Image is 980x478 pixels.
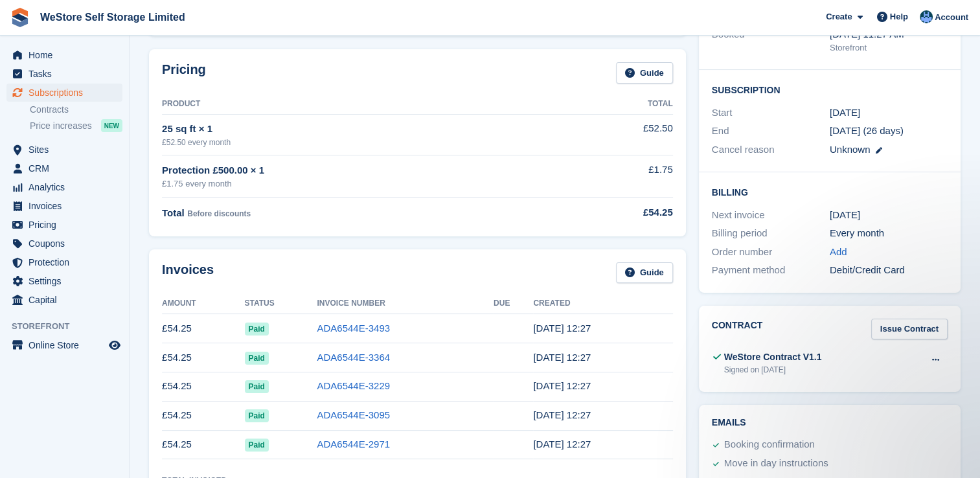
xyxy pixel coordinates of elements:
[317,293,494,314] th: Invoice Number
[712,106,830,120] div: Start
[162,207,185,218] span: Total
[920,10,933,23] img: Joanne Goff
[533,293,672,314] th: Created
[712,263,830,278] div: Payment method
[6,197,122,215] a: menu
[245,293,317,314] th: Status
[830,125,904,136] span: [DATE] (26 days)
[28,197,106,215] span: Invoices
[830,106,860,120] time: 2024-12-28 01:00:00 UTC
[30,104,122,116] a: Contracts
[558,205,673,220] div: £54.25
[245,352,269,365] span: Paid
[162,94,558,115] th: Product
[245,380,269,393] span: Paid
[6,234,122,253] a: menu
[724,437,815,453] div: Booking confirmation
[533,352,591,363] time: 2025-08-28 11:27:15 UTC
[533,409,591,420] time: 2025-06-28 11:27:57 UTC
[724,456,828,472] div: Move in day instructions
[558,94,673,115] th: Total
[162,293,245,314] th: Amount
[494,293,533,314] th: Due
[6,46,122,64] a: menu
[107,337,122,353] a: Preview store
[826,10,852,23] span: Create
[10,8,30,27] img: stora-icon-8386f47178a22dfd0bd8f6a31ec36ba5ce8667c1dd55bd0f319d3a0aa187defe.svg
[162,137,558,148] div: £52.50 every month
[830,263,948,278] div: Debit/Credit Card
[558,114,673,155] td: £52.50
[28,291,106,309] span: Capital
[30,120,92,132] span: Price increases
[6,178,122,196] a: menu
[830,208,948,223] div: [DATE]
[712,226,830,241] div: Billing period
[317,438,390,450] a: ADA6544E-2971
[712,124,830,139] div: End
[12,320,129,333] span: Storefront
[28,159,106,177] span: CRM
[162,163,558,178] div: Protection £500.00 × 1
[28,253,106,271] span: Protection
[712,142,830,157] div: Cancel reason
[712,245,830,260] div: Order number
[317,323,390,334] a: ADA6544E-3493
[162,372,245,401] td: £54.25
[28,141,106,159] span: Sites
[162,430,245,459] td: £54.25
[162,122,558,137] div: 25 sq ft × 1
[28,84,106,102] span: Subscriptions
[162,177,558,190] div: £1.75 every month
[558,155,673,198] td: £1.75
[162,314,245,343] td: £54.25
[712,185,948,198] h2: Billing
[245,409,269,422] span: Paid
[28,234,106,253] span: Coupons
[28,336,106,354] span: Online Store
[712,319,763,340] h2: Contract
[724,350,822,364] div: WeStore Contract V1.1
[317,352,390,363] a: ADA6544E-3364
[6,336,122,354] a: menu
[830,226,948,241] div: Every month
[6,291,122,309] a: menu
[6,216,122,234] a: menu
[712,27,830,54] div: Booked
[6,159,122,177] a: menu
[616,262,673,284] a: Guide
[712,208,830,223] div: Next invoice
[830,245,847,260] a: Add
[616,62,673,84] a: Guide
[162,262,214,284] h2: Invoices
[6,141,122,159] a: menu
[6,253,122,271] a: menu
[35,6,190,28] a: WeStore Self Storage Limited
[712,418,948,428] h2: Emails
[6,84,122,102] a: menu
[533,323,591,334] time: 2025-09-28 11:27:45 UTC
[871,319,948,340] a: Issue Contract
[28,178,106,196] span: Analytics
[101,119,122,132] div: NEW
[187,209,251,218] span: Before discounts
[890,10,908,23] span: Help
[830,41,948,54] div: Storefront
[830,144,871,155] span: Unknown
[935,11,968,24] span: Account
[317,409,390,420] a: ADA6544E-3095
[162,62,206,84] h2: Pricing
[6,65,122,83] a: menu
[533,380,591,391] time: 2025-07-28 11:27:26 UTC
[28,216,106,234] span: Pricing
[245,323,269,336] span: Paid
[28,46,106,64] span: Home
[162,401,245,430] td: £54.25
[28,65,106,83] span: Tasks
[28,272,106,290] span: Settings
[724,364,822,376] div: Signed on [DATE]
[162,343,245,372] td: £54.25
[712,83,948,96] h2: Subscription
[317,380,390,391] a: ADA6544E-3229
[30,119,122,133] a: Price increases NEW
